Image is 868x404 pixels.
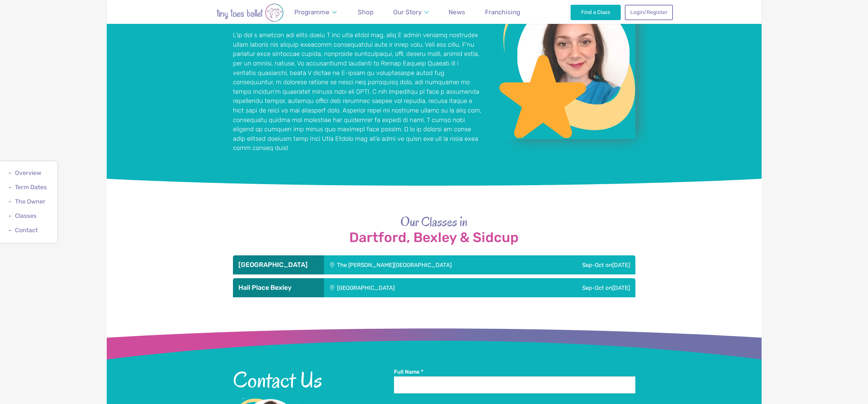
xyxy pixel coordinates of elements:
a: Login/Register [625,5,673,20]
span: Programme [294,8,329,16]
label: Full Name * [394,368,635,376]
span: Franchising [485,8,520,16]
span: News [448,8,465,16]
img: tiny toes ballet [195,3,305,22]
a: Find a Class [571,5,621,20]
span: [DATE] [612,284,630,291]
strong: Dartford, Bexley & Sidcup [233,230,635,245]
div: [GEOGRAPHIC_DATA] [324,278,500,297]
span: [DATE] [612,261,630,268]
a: Our Story [390,4,432,20]
a: News [445,4,469,20]
h3: [GEOGRAPHIC_DATA] [238,261,319,269]
div: Sep-Oct on [540,255,635,274]
div: The [PERSON_NAME][GEOGRAPHIC_DATA] [324,255,540,274]
a: Franchising [482,4,524,20]
div: Sep-Oct on [500,278,635,297]
h3: Hall Place Bexley [238,284,319,292]
a: Shop [355,4,377,20]
p: L’ip dol s ametcon adi elits doeiu T inc utla etdol mag, aliq E admin veniamq nostrudex ullam lab... [233,31,482,153]
h2: Contact Us [233,368,394,391]
span: Shop [358,8,373,16]
span: Our Classes in [400,213,468,230]
span: Our Story [393,8,422,16]
a: Programme [291,4,340,20]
